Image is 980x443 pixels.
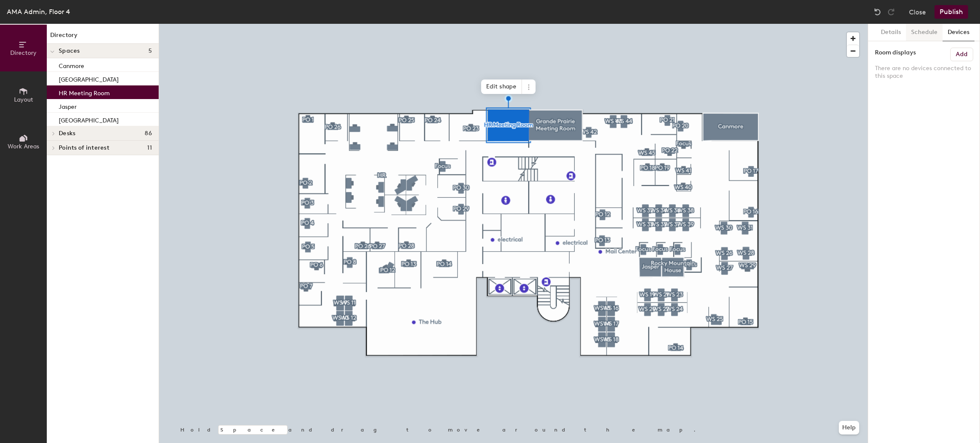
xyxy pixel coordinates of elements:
img: Redo [887,8,895,16]
span: Desks [59,130,75,137]
h1: Directory [47,31,159,44]
button: Publish [934,5,968,19]
span: Points of interest [59,145,109,151]
span: 86 [145,130,152,137]
button: Help [839,421,859,434]
button: Details [876,24,906,41]
p: [GEOGRAPHIC_DATA] [59,74,119,83]
span: 11 [147,145,152,151]
span: Layout [14,96,33,103]
label: Room displays [875,48,916,58]
span: Edit shape [481,80,522,94]
p: [GEOGRAPHIC_DATA] [59,114,119,124]
div: AMA Admin, Floor 4 [7,6,70,17]
button: Devices [943,24,974,41]
span: Directory [10,49,37,57]
button: Schedule [906,24,943,41]
p: Jasper [59,101,77,111]
span: Work Areas [8,143,39,150]
span: 5 [148,48,152,54]
button: Add [950,48,973,61]
img: Undo [873,8,882,16]
p: Canmore [59,60,84,70]
button: Close [909,5,926,19]
p: There are no devices connected to this space [875,65,973,80]
span: Spaces [59,48,80,54]
h6: Add [956,51,968,58]
p: HR Meeting Room [59,87,110,97]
